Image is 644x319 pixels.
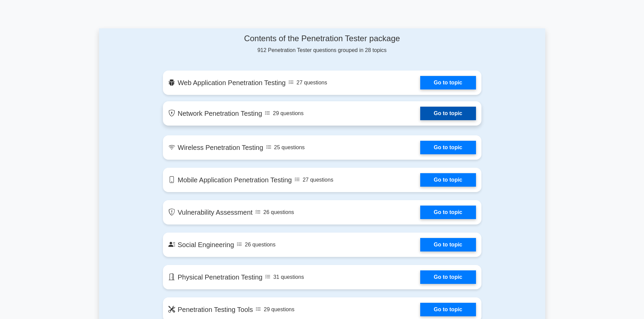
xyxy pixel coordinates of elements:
a: Go to topic [420,141,476,154]
a: Go to topic [420,270,476,284]
a: Go to topic [420,303,476,316]
a: Go to topic [420,206,476,219]
a: Go to topic [420,107,476,120]
a: Go to topic [420,173,476,187]
a: Go to topic [420,76,476,89]
h4: Contents of the Penetration Tester package [163,34,481,44]
a: Go to topic [420,238,476,251]
div: 912 Penetration Tester questions grouped in 28 topics [163,34,481,54]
